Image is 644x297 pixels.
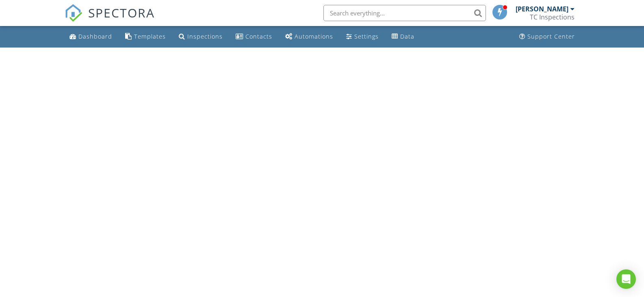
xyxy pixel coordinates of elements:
[88,4,155,21] span: SPECTORA
[516,29,578,44] a: Support Center
[245,33,272,40] div: Contacts
[232,29,275,44] a: Contacts
[295,33,333,40] div: Automations
[78,33,112,40] div: Dashboard
[65,11,155,28] a: SPECTORA
[527,33,575,40] div: Support Center
[323,5,486,21] input: Search everything...
[354,33,379,40] div: Settings
[282,29,336,44] a: Automations (Basic)
[400,33,414,40] div: Data
[134,33,166,40] div: Templates
[530,13,575,21] div: TC Inspections
[65,4,82,22] img: The Best Home Inspection Software - Spectora
[66,29,115,44] a: Dashboard
[516,5,568,13] div: [PERSON_NAME]
[187,33,223,40] div: Inspections
[616,269,636,289] div: Open Intercom Messenger
[388,29,418,44] a: Data
[122,29,169,44] a: Templates
[176,29,226,44] a: Inspections
[343,29,382,44] a: Settings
